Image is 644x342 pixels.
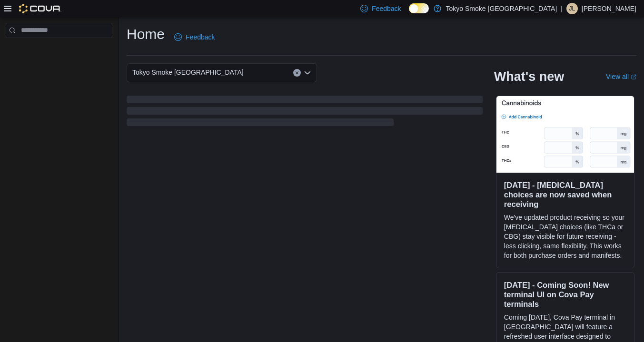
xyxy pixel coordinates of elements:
[19,4,61,13] img: Cova
[606,73,636,80] a: View allExternal link
[566,3,578,14] div: Jennifer Lamont
[582,3,636,14] p: [PERSON_NAME]
[132,67,244,78] span: Tokyo Smoke [GEOGRAPHIC_DATA]
[561,3,563,14] p: |
[127,25,165,44] h1: Home
[504,180,626,209] h3: [DATE] - [MEDICAL_DATA] choices are now saved when receiving
[293,69,301,77] button: Clear input
[409,3,429,13] input: Dark Mode
[186,32,215,42] span: Feedback
[372,4,401,13] span: Feedback
[170,28,218,47] a: Feedback
[631,74,636,80] svg: External link
[304,69,311,77] button: Open list of options
[6,40,112,63] nav: Complex example
[409,13,409,14] span: Dark Mode
[494,69,564,84] h2: What's new
[504,280,626,309] h3: [DATE] - Coming Soon! New terminal UI on Cova Pay terminals
[127,98,483,128] span: Loading
[446,3,557,14] p: Tokyo Smoke [GEOGRAPHIC_DATA]
[504,213,626,260] p: We've updated product receiving so your [MEDICAL_DATA] choices (like THCa or CBG) stay visible fo...
[569,3,575,14] span: JL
